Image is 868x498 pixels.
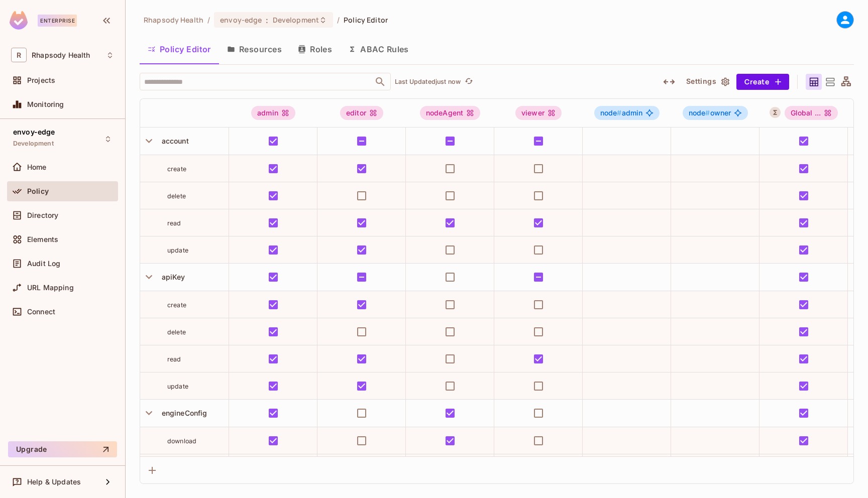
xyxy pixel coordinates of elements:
button: Open [373,75,387,89]
span: engineConfig [158,409,207,417]
span: Elements [27,235,58,243]
span: Development [13,140,54,148]
span: node [689,108,710,117]
span: Help & Updates [27,478,81,486]
button: ABAC Rules [340,37,417,62]
span: Development [273,15,319,25]
span: Monitoring [27,100,64,108]
span: owner [689,109,731,117]
span: Connect [27,308,55,316]
span: Directory [27,211,58,219]
span: apiKey [158,273,185,281]
div: admin [251,106,295,120]
span: Policy [27,187,49,195]
div: nodeAgent [420,106,480,120]
span: Home [27,163,47,171]
span: update [167,246,188,254]
span: create [167,165,186,173]
span: # [705,108,710,117]
li: / [337,15,340,25]
button: Upgrade [8,441,117,457]
div: Enterprise [38,15,77,27]
span: admin [600,109,643,117]
img: SReyMgAAAABJRU5ErkJggg== [10,11,28,30]
span: node [600,108,622,117]
span: Projects [27,76,55,84]
button: Roles [290,37,340,62]
p: Last Updated just now [395,78,461,86]
span: envoy-edge [220,15,262,25]
span: Policy Editor [344,15,388,25]
span: download [167,437,196,445]
div: Global ... [785,106,838,120]
span: R [11,48,27,62]
span: create [167,301,186,309]
span: refresh [465,77,473,87]
span: Audit Log [27,260,60,268]
div: editor [340,106,383,120]
button: Settings [682,74,732,90]
span: read [167,219,181,227]
span: : [265,16,269,24]
span: # [617,108,621,117]
span: account [158,137,189,145]
span: read [167,355,181,363]
span: Workspace: Rhapsody Health [32,51,90,59]
button: Policy Editor [140,37,219,62]
span: Click to refresh data [461,76,475,88]
li: / [207,15,210,25]
span: update [167,383,188,390]
span: Global Envoy [785,106,838,120]
span: URL Mapping [27,284,74,292]
div: viewer [515,106,562,120]
button: Create [736,74,789,90]
button: refresh [463,76,475,88]
span: the active workspace [144,15,203,25]
span: delete [167,328,186,336]
span: delete [167,192,186,200]
span: envoy-edge [13,128,55,136]
button: A User Set is a dynamically conditioned role, grouping users based on real-time criteria. [770,107,781,118]
button: Resources [219,37,290,62]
